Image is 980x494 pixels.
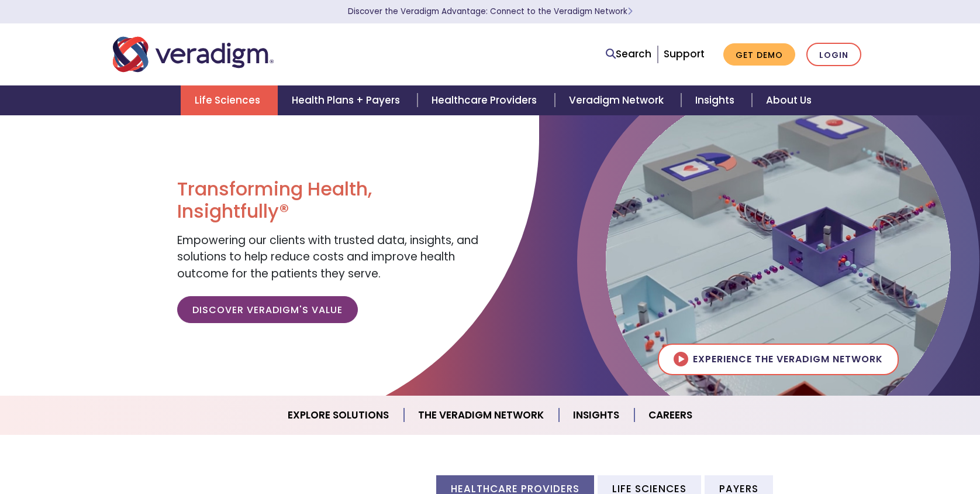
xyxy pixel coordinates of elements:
a: Veradigm Network [555,85,681,115]
a: Insights [681,85,752,115]
a: Insights [559,400,634,430]
a: Discover Veradigm's Value [177,296,358,323]
a: Explore Solutions [274,400,404,430]
a: Life Sciences [181,85,278,115]
a: Login [806,43,861,67]
a: Health Plans + Payers [278,85,417,115]
a: Support [664,47,705,61]
a: Discover the Veradigm Advantage: Connect to the Veradigm NetworkLearn More [348,6,633,17]
a: About Us [752,85,826,115]
img: Veradigm logo [113,35,274,74]
a: Search [606,46,651,62]
h1: Transforming Health, Insightfully® [177,178,481,223]
a: Get Demo [723,43,795,66]
span: Empowering our clients with trusted data, insights, and solutions to help reduce costs and improv... [177,232,478,282]
a: The Veradigm Network [404,400,559,430]
a: Healthcare Providers [417,85,554,115]
a: Careers [634,400,706,430]
span: Learn More [627,6,633,17]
